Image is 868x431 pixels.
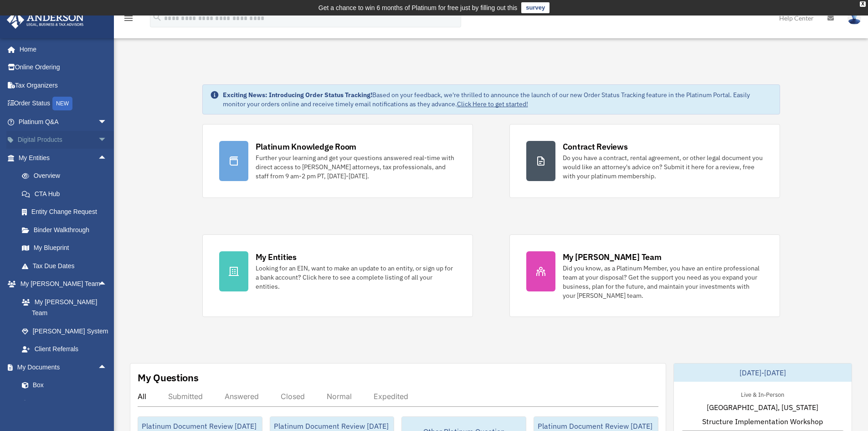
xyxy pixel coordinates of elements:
a: Client Referrals [13,340,121,358]
span: arrow_drop_up [98,275,116,294]
a: Meeting Minutes [13,394,121,412]
a: Contract Reviews Do you have a contract, rental agreement, or other legal document you would like... [509,124,780,198]
span: [GEOGRAPHIC_DATA], [US_STATE] [707,402,818,413]
div: Expedited [374,392,408,401]
span: arrow_drop_up [98,149,116,167]
a: Platinum Q&Aarrow_drop_down [6,113,121,131]
a: CTA Hub [13,185,121,203]
div: Further your learning and get your questions answered real-time with direct access to [PERSON_NAM... [256,153,456,181]
div: Normal [327,392,352,401]
div: Did you know, as a Platinum Member, you have an entire professional team at your disposal? Get th... [563,264,763,300]
span: arrow_drop_up [98,358,116,377]
div: Contract Reviews [563,141,628,152]
a: Order StatusNEW [6,94,121,113]
div: Answered [225,392,259,401]
div: Live & In-Person [734,389,791,399]
a: Online Ordering [6,58,121,77]
a: [PERSON_NAME] System [13,322,121,340]
span: arrow_drop_down [98,113,116,131]
a: Tax Due Dates [13,257,121,275]
a: My Entities Looking for an EIN, want to make an update to an entity, or sign up for a bank accoun... [202,234,473,317]
a: Binder Walkthrough [13,221,121,239]
div: Looking for an EIN, want to make an update to an entity, or sign up for a bank account? Click her... [256,264,456,291]
div: [DATE]-[DATE] [674,363,852,382]
i: search [152,12,162,22]
a: Home [6,40,116,58]
div: My Entities [256,251,297,263]
div: Submitted [168,392,203,401]
div: My [PERSON_NAME] Team [563,251,662,263]
a: Click Here to get started! [457,100,528,108]
a: survey [521,2,550,13]
div: Platinum Knowledge Room [256,141,357,152]
div: All [138,392,146,401]
a: My [PERSON_NAME] Team [13,293,121,322]
i: menu [123,13,134,24]
div: Get a chance to win 6 months of Platinum for free just by filling out this [318,2,518,13]
span: Structure Implementation Workshop [702,416,823,427]
a: Digital Productsarrow_drop_down [6,131,121,149]
div: Do you have a contract, rental agreement, or other legal document you would like an attorney's ad... [563,153,763,181]
img: User Pic [847,11,861,25]
div: close [860,1,866,7]
a: My Documentsarrow_drop_up [6,358,121,376]
img: Anderson Advisors Platinum Portal [4,11,87,29]
a: My [PERSON_NAME] Team Did you know, as a Platinum Member, you have an entire professional team at... [509,234,780,317]
a: Platinum Knowledge Room Further your learning and get your questions answered real-time with dire... [202,124,473,198]
span: arrow_drop_down [98,131,116,150]
a: menu [123,16,134,24]
a: Box [13,376,121,395]
a: My [PERSON_NAME] Teamarrow_drop_up [6,275,121,293]
a: My Entitiesarrow_drop_up [6,149,121,167]
a: Entity Change Request [13,203,121,221]
div: Based on your feedback, we're thrilled to announce the launch of our new Order Status Tracking fe... [223,90,772,109]
a: Overview [13,167,121,185]
a: Tax Organizers [6,76,121,94]
div: Closed [281,392,305,401]
div: NEW [52,97,72,110]
div: My Questions [138,371,199,384]
strong: Exciting News: Introducing Order Status Tracking! [223,91,372,99]
a: My Blueprint [13,239,121,257]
